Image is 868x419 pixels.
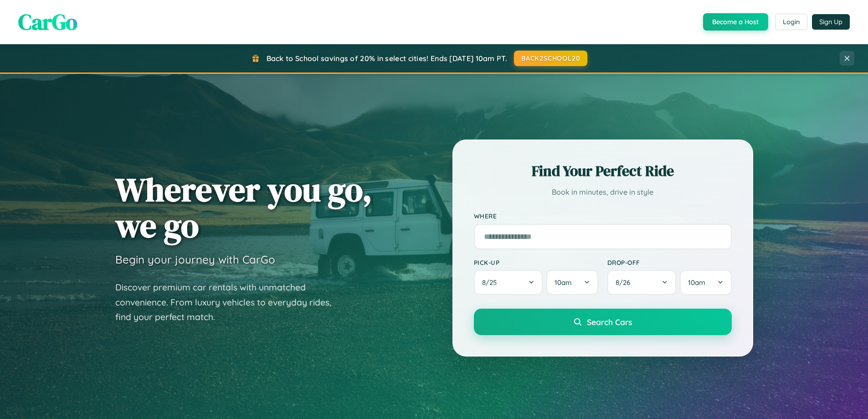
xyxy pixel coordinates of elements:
span: 10am [688,278,705,287]
label: Pick-up [474,259,598,266]
p: Discover premium car rentals with unmatched convenience. From luxury vehicles to everyday rides, ... [115,280,343,325]
span: 8 / 25 [482,278,501,287]
button: Become a Host [703,13,768,31]
span: Search Cars [587,317,632,327]
label: Where [474,212,732,220]
button: Sign Up [812,14,850,30]
button: 8/25 [474,270,543,295]
p: Book in minutes, drive in style [474,186,732,199]
h3: Begin your journey with CarGo [115,253,275,266]
span: 10am [555,278,572,287]
button: Search Cars [474,309,732,335]
button: Login [775,14,807,30]
span: 8 / 26 [616,278,635,287]
h2: Find Your Perfect Ride [474,161,732,181]
button: BACK2SCHOOL20 [514,51,587,66]
button: 10am [546,270,598,295]
h1: Wherever you go, we go [115,171,372,243]
button: 10am [680,270,731,295]
button: 8/26 [607,270,677,295]
span: Back to School savings of 20% in select cities! Ends [DATE] 10am PT. [267,54,507,63]
label: Drop-off [607,259,732,266]
span: CarGo [18,7,77,37]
